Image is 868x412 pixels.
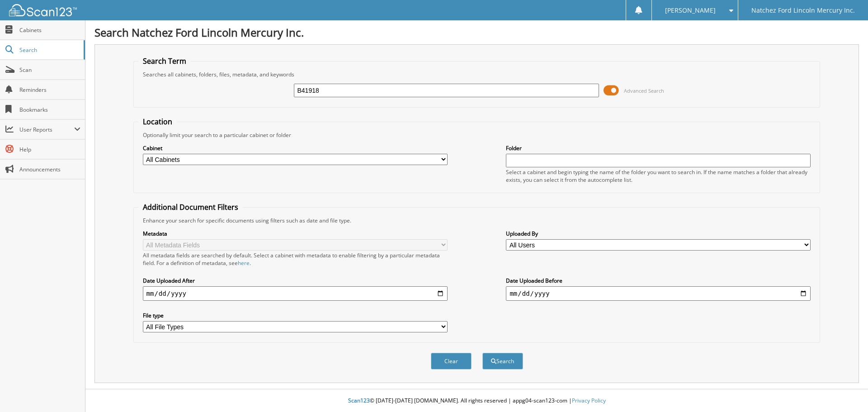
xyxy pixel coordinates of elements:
span: Scan [19,66,80,74]
label: Cabinet [143,144,448,152]
span: Natchez Ford Lincoln Mercury Inc. [751,8,855,13]
label: Uploaded By [506,230,811,237]
span: Help [19,146,80,153]
button: Clear [431,353,472,369]
legend: Location [138,117,177,127]
label: Folder [506,144,811,152]
div: Optionally limit your search to a particular cabinet or folder [138,131,816,139]
img: scan123-logo-white.svg [9,4,77,16]
a: Privacy Policy [572,397,606,404]
span: Announcements [19,166,80,173]
span: User Reports [19,126,74,133]
span: Scan123 [348,397,370,404]
legend: Search Term [138,56,191,66]
span: Search [19,46,79,54]
label: Date Uploaded Before [506,277,811,284]
iframe: Chat Widget [823,369,868,412]
a: here [238,259,250,267]
div: © [DATE]-[DATE] [DOMAIN_NAME]. All rights reserved | appg04-scan123-com | [85,390,868,412]
div: Enhance your search for specific documents using filters such as date and file type. [138,217,816,224]
div: Searches all cabinets, folders, files, metadata, and keywords [138,71,816,78]
button: Search [482,353,523,369]
label: Date Uploaded After [143,277,448,284]
div: Select a cabinet and begin typing the name of the folder you want to search in. If the name match... [506,168,811,184]
div: All metadata fields are searched by default. Select a cabinet with metadata to enable filtering b... [143,251,448,267]
input: end [506,286,811,301]
h1: Search Natchez Ford Lincoln Mercury Inc. [94,25,859,40]
label: Metadata [143,230,448,237]
input: start [143,286,448,301]
legend: Additional Document Filters [138,202,243,212]
span: Cabinets [19,26,80,34]
span: Bookmarks [19,106,80,114]
label: File type [143,312,448,319]
span: Advanced Search [624,87,664,94]
span: Reminders [19,86,80,94]
span: [PERSON_NAME] [665,8,716,13]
